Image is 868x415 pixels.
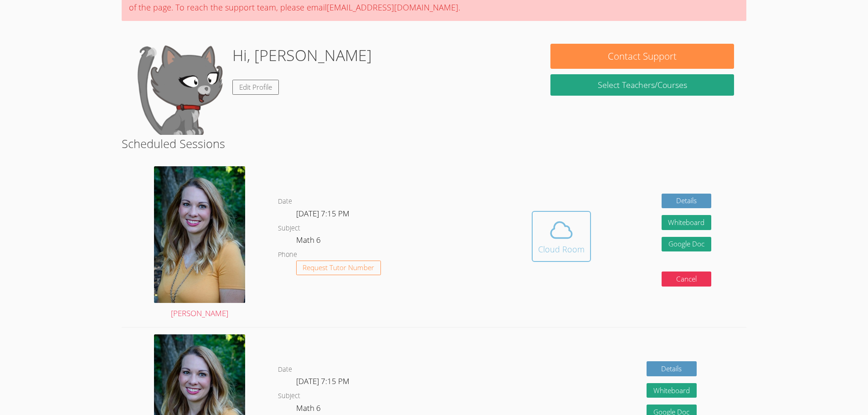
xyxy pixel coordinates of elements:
[550,74,734,96] a: Select Teachers/Courses
[647,361,697,376] a: Details
[296,376,349,386] span: [DATE] 7:15 PM
[154,166,245,303] img: avatar.png
[232,44,372,67] h1: Hi, [PERSON_NAME]
[662,194,712,209] a: Details
[232,80,279,95] a: Edit Profile
[278,223,300,234] dt: Subject
[647,383,697,398] button: Whiteboard
[296,234,323,249] dd: Math 6
[154,166,245,320] a: [PERSON_NAME]
[550,44,734,69] button: Contact Support
[134,44,225,135] img: default.png
[278,390,300,402] dt: Subject
[296,261,381,276] button: Request Tutor Number
[122,135,747,152] h2: Scheduled Sessions
[278,196,292,207] dt: Date
[662,237,712,252] a: Google Doc
[532,211,591,262] button: Cloud Room
[303,264,374,271] span: Request Tutor Number
[296,208,349,219] span: [DATE] 7:15 PM
[278,364,292,375] dt: Date
[538,243,585,256] div: Cloud Room
[278,249,297,261] dt: Phone
[662,272,712,287] button: Cancel
[662,215,712,230] button: Whiteboard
